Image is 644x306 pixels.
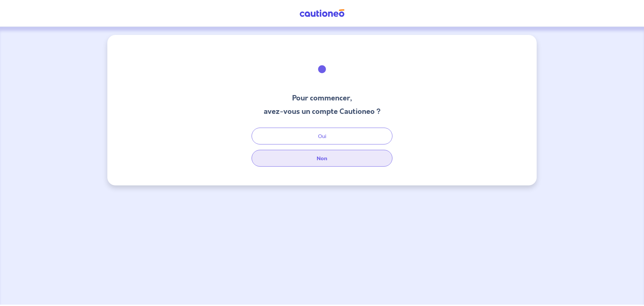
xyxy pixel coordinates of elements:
[252,150,392,167] button: Non
[297,9,347,17] img: Cautioneo
[304,51,340,87] img: illu_welcome.svg
[264,106,381,117] h3: avez-vous un compte Cautioneo ?
[264,93,381,103] h3: Pour commencer,
[252,128,392,144] button: Oui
